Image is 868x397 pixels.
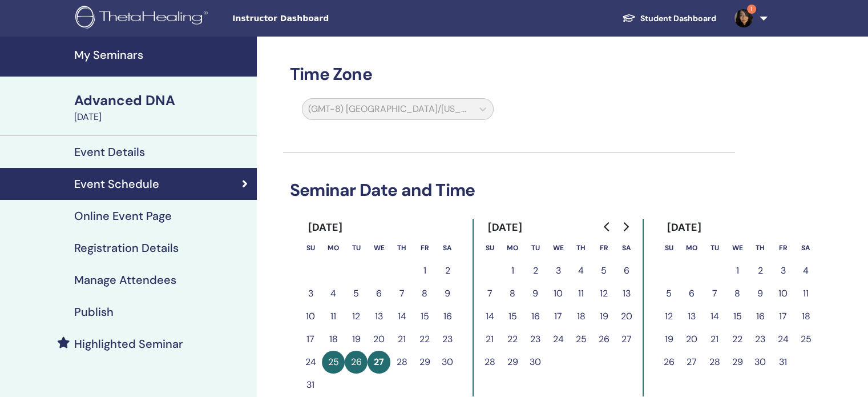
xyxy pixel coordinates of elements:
[592,236,615,259] th: Friday
[794,282,817,305] button: 11
[390,236,413,259] th: Thursday
[657,305,680,328] button: 12
[615,236,638,259] th: Saturday
[570,305,592,328] button: 18
[436,282,459,305] button: 9
[478,305,501,328] button: 14
[322,351,345,374] button: 25
[592,259,615,282] button: 5
[501,282,524,305] button: 8
[390,305,413,328] button: 14
[726,259,749,282] button: 1
[524,259,547,282] button: 2
[436,328,459,351] button: 23
[570,259,592,282] button: 4
[299,328,322,351] button: 17
[368,282,390,305] button: 6
[390,351,413,374] button: 28
[749,305,772,328] button: 16
[436,259,459,282] button: 2
[368,328,390,351] button: 20
[524,236,547,259] th: Tuesday
[749,351,772,374] button: 30
[772,305,794,328] button: 17
[74,305,114,319] h4: Publish
[299,219,352,236] div: [DATE]
[734,9,753,27] img: default.jpg
[794,305,817,328] button: 18
[703,236,726,259] th: Tuesday
[413,305,436,328] button: 15
[726,282,749,305] button: 8
[345,305,368,328] button: 12
[726,328,749,351] button: 22
[368,236,390,259] th: Wednesday
[74,209,172,223] h4: Online Event Page
[299,236,322,259] th: Sunday
[232,13,403,25] span: Instructor Dashboard
[547,282,570,305] button: 10
[74,145,145,159] h4: Event Details
[616,215,635,238] button: Go to next month
[772,351,794,374] button: 31
[413,282,436,305] button: 8
[74,337,183,351] h4: Highlighted Seminar
[501,305,524,328] button: 15
[75,6,212,31] img: logo.png
[478,328,501,351] button: 21
[368,305,390,328] button: 13
[657,219,710,236] div: [DATE]
[570,236,592,259] th: Thursday
[680,282,703,305] button: 6
[622,13,636,23] img: graduation-cap-white.svg
[547,259,570,282] button: 3
[749,328,772,351] button: 23
[794,236,817,259] th: Saturday
[615,259,638,282] button: 6
[547,236,570,259] th: Wednesday
[501,351,524,374] button: 29
[615,282,638,305] button: 13
[726,351,749,374] button: 29
[74,273,176,287] h4: Manage Attendees
[592,328,615,351] button: 26
[598,215,616,238] button: Go to previous month
[657,282,680,305] button: 5
[74,241,179,255] h4: Registration Details
[345,351,368,374] button: 26
[436,236,459,259] th: Saturday
[283,64,735,85] h3: Time Zone
[74,48,250,62] h4: My Seminars
[413,236,436,259] th: Friday
[680,328,703,351] button: 20
[67,91,257,124] a: Advanced DNA[DATE]
[436,351,459,374] button: 30
[390,282,413,305] button: 7
[322,305,345,328] button: 11
[657,236,680,259] th: Sunday
[299,374,322,396] button: 31
[524,328,547,351] button: 23
[680,351,703,374] button: 27
[749,282,772,305] button: 9
[478,282,501,305] button: 7
[615,305,638,328] button: 20
[772,259,794,282] button: 3
[345,236,368,259] th: Tuesday
[413,351,436,374] button: 29
[703,305,726,328] button: 14
[794,328,817,351] button: 25
[657,351,680,374] button: 26
[299,305,322,328] button: 10
[283,180,735,200] h3: Seminar Date and Time
[772,282,794,305] button: 10
[436,305,459,328] button: 16
[478,219,531,236] div: [DATE]
[747,5,756,14] span: 1
[524,305,547,328] button: 16
[749,259,772,282] button: 2
[592,305,615,328] button: 19
[74,177,159,191] h4: Event Schedule
[570,328,592,351] button: 25
[368,351,390,374] button: 27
